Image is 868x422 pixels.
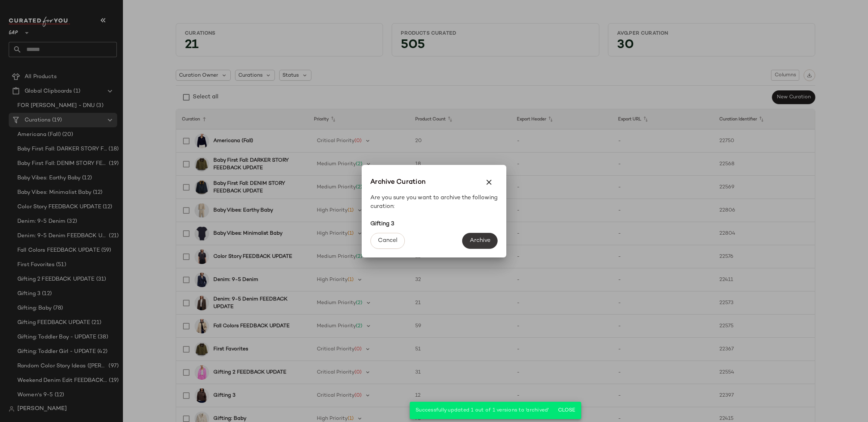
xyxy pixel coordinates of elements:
span: Archive [469,237,490,244]
span: Close [558,408,575,413]
span: Cancel [378,237,397,244]
b: Gifting 3 [370,221,394,227]
span: Archive Curation [370,177,426,187]
div: Are you sure you want to archive the following curation: [370,194,498,229]
button: Archive [462,233,498,249]
button: Cancel [370,233,405,249]
span: Successfully updated 1 out of 1 versions to 'archived' [416,408,549,413]
button: Close [555,404,578,417]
